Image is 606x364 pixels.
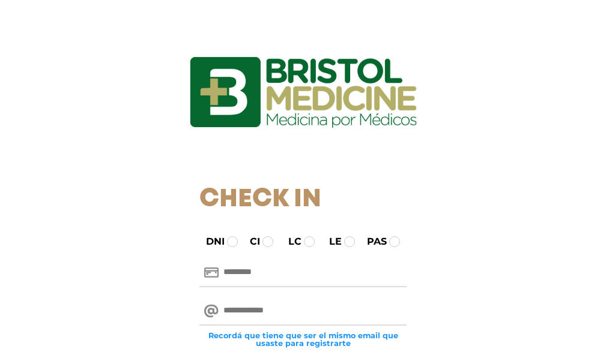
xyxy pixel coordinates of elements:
label: DNI [195,234,225,249]
label: PAS [356,234,387,249]
label: LC [277,234,301,249]
h1: Check In [199,185,407,215]
small: Recordá que tiene que ser el mismo email que usaste para registrarte [199,332,407,347]
label: LE [318,234,342,249]
label: CI [239,234,260,249]
img: logo_ingresarbristol.jpg [141,14,465,170]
